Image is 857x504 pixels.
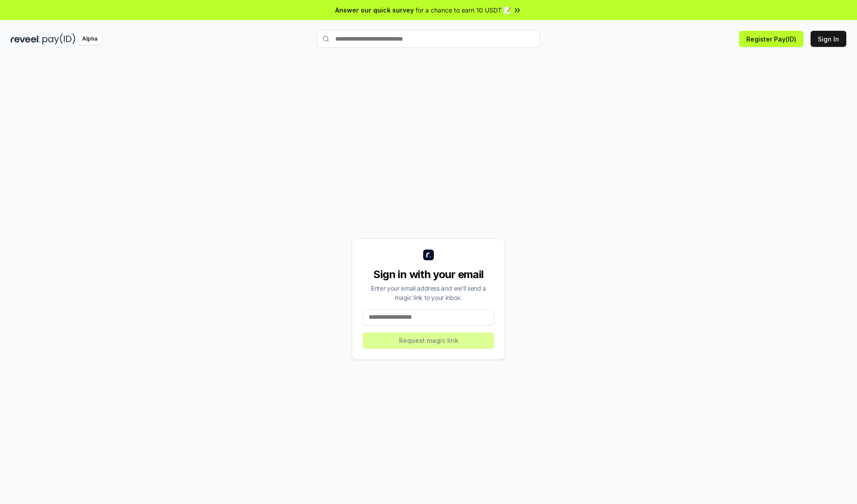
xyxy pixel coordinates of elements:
button: Sign In [811,31,846,47]
div: Enter your email address and we’ll send a magic link to your inbox. [363,283,494,302]
span: Answer our quick survey [335,5,414,15]
span: for a chance to earn 10 USDT 📝 [416,5,511,15]
img: pay_id [42,33,75,45]
button: Register Pay(ID) [739,31,803,47]
img: logo_small [423,250,434,260]
div: Sign in with your email [363,267,494,282]
img: reveel_dark [11,33,41,45]
div: Alpha [77,33,102,45]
